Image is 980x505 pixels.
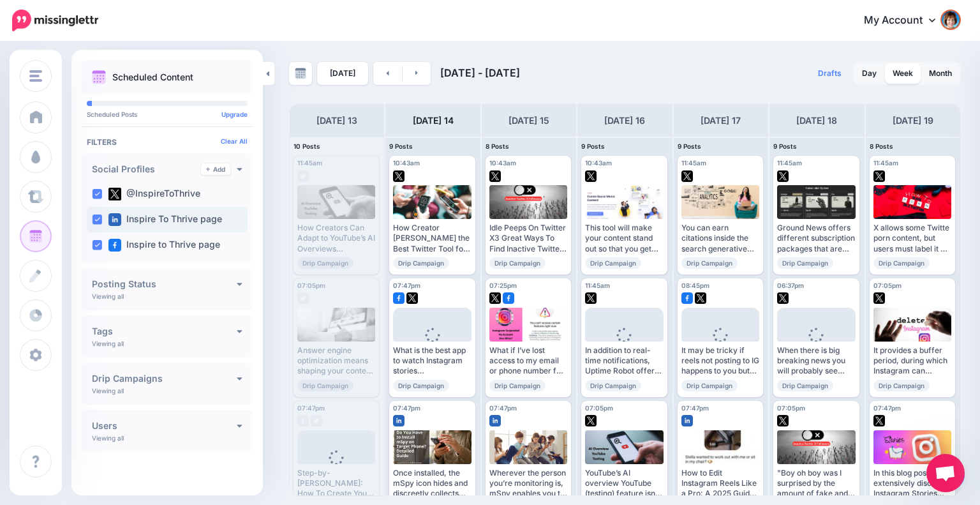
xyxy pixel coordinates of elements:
span: 07:05pm [777,404,805,412]
p: Viewing all [92,387,124,395]
h4: [DATE] 17 [701,113,741,128]
h4: Users [92,421,237,430]
h4: Social Profiles [92,165,201,174]
span: 11:45am [873,159,898,167]
img: twitter-grey-square.png [311,415,322,426]
h4: [DATE] 16 [604,113,645,128]
img: linkedin-square.png [393,415,405,426]
div: Loading [319,450,354,483]
span: Drip Campaign [297,380,353,391]
span: Drip Campaign [489,380,546,391]
span: 07:05pm [297,282,325,289]
div: Step-by-[PERSON_NAME]: How To Create Your YouTube Intro Video from Scratch Read more 👉 [URL] [297,468,375,499]
img: facebook-square.png [503,292,514,304]
p: Viewing all [92,434,124,442]
a: Day [854,63,884,84]
span: 07:47pm [393,282,420,289]
div: You can earn citations inside the search generative experience by publishing helpful content, mar... [681,223,759,254]
span: 07:47pm [393,404,420,412]
img: menu.png [29,70,42,82]
span: 11:45am [681,159,706,167]
span: 08:45pm [681,282,709,289]
span: 07:47pm [297,404,325,412]
img: twitter-grey-square.png [297,170,309,182]
h4: [DATE] 14 [413,113,454,128]
img: facebook-square.png [108,239,121,252]
span: Drip Campaign [585,257,641,269]
h4: Drip Campaigns [92,374,237,383]
div: X allows some Twitte porn content, but users must label it as sensitive when posting. Read more 👉... [873,223,951,254]
h4: Posting Status [92,280,237,289]
span: Drip Campaign [393,380,449,391]
div: When there is big breaking news you will probably see posts everywhere about it or you may see/he... [777,345,855,377]
img: twitter-square.png [681,170,693,182]
img: linkedin-square.png [108,213,121,226]
div: Loading [415,328,450,361]
label: Inspire To Thrive page [108,213,222,226]
img: twitter-square.png [108,188,121,200]
img: twitter-square.png [695,292,706,304]
a: My Account [851,5,961,36]
div: It may be tricky if reels not posting to IG happens to you but know you have the knowledge to che... [681,345,759,377]
span: 10:43am [393,159,420,167]
h4: [DATE] 13 [316,113,357,128]
img: twitter-square.png [777,170,789,182]
span: 07:47pm [489,404,517,412]
img: linkedin-square.png [681,415,693,426]
span: Drip Campaign [873,257,930,269]
a: Month [921,63,960,84]
h4: Tags [92,327,237,336]
div: In this blog post, I’ll extensively discuss Instagram Stories and everything you need to know to ... [873,468,951,499]
div: Loading [607,328,642,361]
h4: [DATE] 15 [509,113,549,128]
img: calendar-grey-darker.png [295,68,306,79]
a: Upgrade [221,110,248,118]
span: 07:25pm [489,282,517,289]
span: Drip Campaign [777,257,833,269]
p: Scheduled Content [112,73,193,82]
label: @InspireToThrive [108,188,200,200]
span: 07:47pm [681,404,709,412]
span: Drip Campaign [681,257,738,269]
span: 06:37pm [777,282,804,289]
span: 9 Posts [389,142,413,150]
div: Wherever the person you’re monitoring is, mSpy enables you to track them in real-time, provided t... [489,468,567,499]
img: facebook-square.png [393,292,405,304]
img: twitter-grey-square.png [297,292,309,304]
span: 10:43am [585,159,612,167]
span: 07:05pm [873,282,902,289]
div: Open chat [926,454,965,492]
div: This tool will make your content stand out so that you get noticed in more newsfeeds and Instagra... [585,223,663,254]
img: linkedin-square.png [489,415,501,426]
img: facebook-grey-square.png [297,415,309,426]
a: [DATE] [317,62,368,85]
span: 10:43am [489,159,516,167]
a: Week [885,63,921,84]
span: Drip Campaign [681,380,738,391]
span: 10 Posts [293,142,320,150]
span: 07:05pm [585,404,613,412]
a: Drafts [810,62,849,85]
span: Drip Campaign [489,257,546,269]
div: Once installed, the mSpy icon hides and discreetly collects every piece of data you need from the... [393,468,471,499]
a: Add [201,163,230,175]
div: Ground News offers different subscription packages that are suitable for everyone and according t... [777,223,855,254]
span: 11:45am [585,282,610,289]
span: 8 Posts [486,142,509,150]
div: Loading [799,328,834,361]
img: twitter-square.png [777,415,789,426]
img: calendar.png [92,70,106,84]
span: 8 Posts [870,142,893,150]
img: Missinglettr [12,10,98,31]
img: twitter-square.png [489,292,501,304]
h4: [DATE] 19 [893,113,933,128]
div: How to Edit Instagram Reels Like a Pro: A 2025 Guide ▸ [URL] [681,468,759,499]
img: twitter-square.png [393,170,405,182]
div: It provides a buffer period, during which Instagram can protect users from unauthorized attempts ... [873,345,951,377]
span: 9 Posts [773,142,797,150]
p: Viewing all [92,340,124,347]
span: Drip Campaign [585,380,641,391]
div: Idle Peeps On Twitter X3 Great Ways To Find Inactive Twitter Followers Read more 👉 [URL] [489,223,567,254]
div: Answer engine optimization means shaping your content so it gives quick, clear, and direct answer... [297,345,375,377]
img: twitter-square.png [873,292,885,304]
